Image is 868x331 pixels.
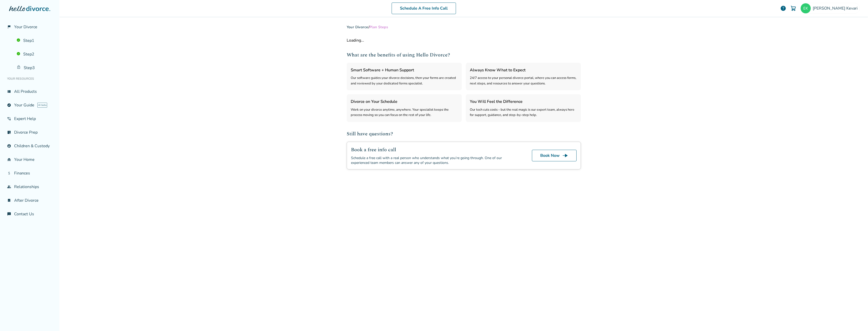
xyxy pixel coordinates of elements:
a: exploreYour GuideAI beta [4,99,55,111]
span: AI beta [37,103,47,108]
div: Our tech cuts costs - but the real magic is our expert team, always here for support, guidance, a... [470,107,577,118]
a: phone_in_talkExpert Help [4,113,55,125]
span: attach_money [7,171,11,175]
a: flag_2Your Divorce [4,21,55,33]
a: Book Nowline_end_arrow [532,150,577,161]
div: 24/7 access to your personal divorce portal, where you can access forms, next steps, and resource... [470,75,577,86]
div: Loading... [347,38,581,43]
div: / [347,25,581,29]
a: garage_homeYour Home [4,154,55,165]
span: Your Divorce [14,24,37,30]
img: ekevari@gmail.com [801,3,811,13]
h2: Book a free info call [351,146,520,154]
h2: What are the benefits of using Hello Divorce? [347,51,581,59]
a: groupRelationships [4,181,55,193]
h3: Always Know What to Expect [470,67,577,73]
a: Step1 [14,35,55,46]
a: Schedule A Free Info Call [392,3,456,14]
span: bookmark_check [7,198,11,202]
span: Plan Steps [369,25,388,29]
a: Step3 [14,62,55,74]
span: line_end_arrow [562,153,568,159]
a: view_listAll Products [4,86,55,97]
div: Work on your divorce anytime, anywhere. Your specialist keeps the process moving so you can focus... [351,107,458,118]
img: Cart [790,5,796,11]
div: Our software guides your divorce decisions, then your forms are created and reviewed by your dedi... [351,75,458,86]
a: chat_infoContact Us [4,208,55,220]
span: group [7,185,11,189]
span: list_alt_check [7,130,11,134]
a: help [780,5,786,11]
span: flag_2 [7,25,11,29]
span: garage_home [7,158,11,162]
a: Step2 [14,48,55,60]
span: view_list [7,89,11,94]
li: Your Resources [4,74,55,84]
div: Schedule a free call with a real person who understands what you’re going through. One of our exp... [351,156,520,165]
h2: Still have questions? [347,130,581,138]
span: phone_in_talk [7,117,11,121]
h3: Smart Software + Human Support [351,67,458,73]
h3: Divorce on Your Schedule [351,98,458,105]
a: list_alt_checkDivorce Prep [4,127,55,138]
span: chat_info [7,212,11,216]
a: account_childChildren & Custody [4,140,55,152]
span: account_child [7,144,11,148]
a: Your Divorce [347,25,368,29]
a: attach_moneyFinances [4,167,55,179]
h3: You Will Feel the Difference [470,98,577,105]
iframe: Chat Widget [843,307,868,331]
span: [PERSON_NAME] Kevari [813,6,860,11]
span: explore [7,103,11,107]
a: bookmark_checkAfter Divorce [4,195,55,206]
